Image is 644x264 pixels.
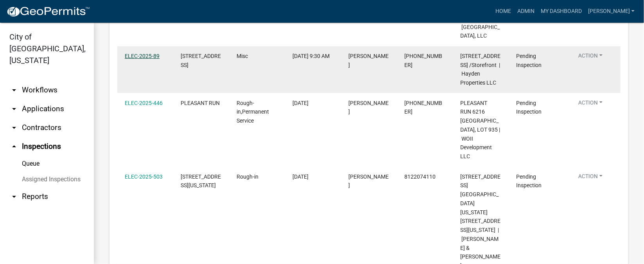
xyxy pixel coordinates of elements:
[572,99,609,110] button: Action
[125,174,163,180] a: ELEC-2025-503
[348,100,389,115] span: Cindy Hunton
[516,174,542,189] span: Pending Inspection
[514,4,538,19] a: Admin
[181,174,221,189] span: 55 VIRGINIA AVENUE
[125,53,160,59] a: ELEC-2025-89
[9,104,19,114] i: arrow_drop_down
[538,4,585,19] a: My Dashboard
[404,100,442,115] span: 502-905-7457
[572,172,609,184] button: Action
[125,100,163,106] a: ELEC-2025-446
[9,85,19,95] i: arrow_drop_down
[516,53,542,68] span: Pending Inspection
[492,4,514,19] a: Home
[460,100,500,160] span: PLEASANT RUN 6216 PLEASANT RUN, LOT 935 | WOII Development LLC
[516,100,542,115] span: Pending Inspection
[9,192,19,201] i: arrow_drop_down
[460,53,500,86] span: 716 CRESTVIEW COURT Apartment 1 /Storefront | Hayden Properties LLC
[237,174,258,180] span: Rough-in
[181,100,220,106] span: PLEASANT RUN
[348,174,389,189] span: Craig Hinkle
[404,174,436,180] span: 8122074110
[237,53,248,59] span: Misc
[292,172,334,181] div: [DATE]
[237,100,269,124] span: Rough-in,Permanent Service
[404,53,442,68] span: 502-207-9577
[348,53,389,68] span: Harold Satterly
[292,52,334,61] div: [DATE] 9:30 AM
[585,4,638,19] a: [PERSON_NAME]
[9,123,19,132] i: arrow_drop_down
[292,99,334,108] div: [DATE]
[181,53,221,68] span: 716 CRESTVIEW COURT
[9,142,19,151] i: arrow_drop_up
[572,52,609,63] button: Action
